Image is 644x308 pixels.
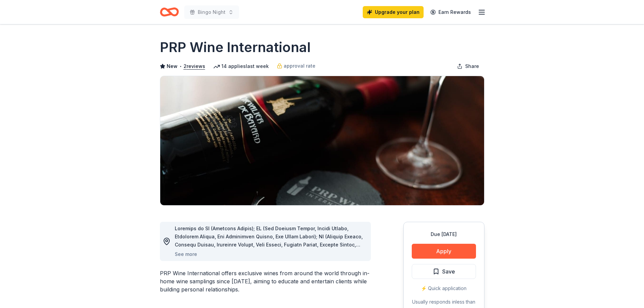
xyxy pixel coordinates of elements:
[412,230,476,238] div: Due [DATE]
[426,6,475,18] a: Earn Rewards
[412,264,476,279] button: Save
[412,244,476,259] button: Apply
[175,250,197,258] button: See more
[160,76,484,205] img: Image for PRP Wine International
[160,38,311,57] h1: PRP Wine International
[160,4,179,20] a: Home
[184,5,239,19] button: Bingo Night
[179,64,182,69] span: •
[452,60,484,73] button: Share
[465,62,479,70] span: Share
[198,8,225,16] span: Bingo Night
[363,6,424,18] a: Upgrade your plan
[277,62,315,70] a: approval rate
[412,284,476,292] div: ⚡️ Quick application
[284,62,315,70] span: approval rate
[167,62,177,70] span: New
[184,62,205,70] button: 2reviews
[442,267,455,276] span: Save
[160,269,371,293] div: PRP Wine International offers exclusive wines from around the world through in-home wine sampling...
[213,62,269,70] div: 14 applies last week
